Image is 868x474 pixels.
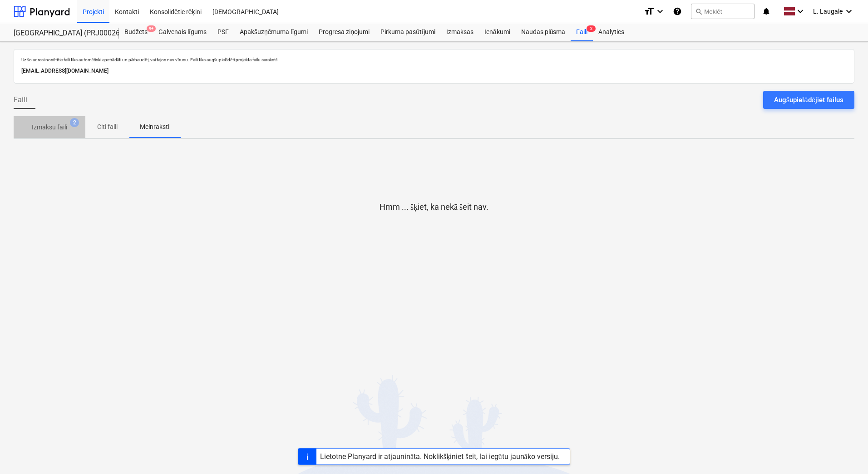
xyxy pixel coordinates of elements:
div: Budžets [119,23,153,41]
a: Galvenais līgums [153,23,212,41]
a: Budžets9+ [119,23,153,41]
p: Citi faili [96,122,118,132]
p: [EMAIL_ADDRESS][DOMAIN_NAME] [21,66,847,76]
a: Progresa ziņojumi [313,23,375,41]
iframe: Chat Widget [823,430,868,474]
a: Izmaksas [441,23,479,41]
p: Hmm ... šķiet, ka nekā šeit nav. [380,202,488,212]
a: Faili2 [571,23,593,41]
a: PSF [212,23,234,41]
div: [GEOGRAPHIC_DATA] (PRJ0002627, K-1 un K-2(2.kārta) 2601960 [14,29,108,38]
span: 9+ [147,25,156,32]
span: 2 [587,25,596,32]
p: Uz šo adresi nosūtītie faili tiks automātiski apstrādāti un pārbaudīti, vai tajos nav vīrusu. Fai... [21,57,847,63]
a: Ienākumi [479,23,516,41]
p: Izmaksu faili [32,123,67,132]
a: Pirkuma pasūtījumi [375,23,441,41]
a: Analytics [593,23,630,41]
a: Apakšuzņēmuma līgumi [234,23,313,41]
a: Naudas plūsma [516,23,571,41]
button: Augšupielādējiet failus [763,91,854,109]
span: 2 [70,118,79,127]
p: Melnraksti [140,122,169,132]
div: Augšupielādējiet failus [774,94,843,106]
span: Faili [14,94,27,105]
div: Lietotne Planyard ir atjaunināta. Noklikšķiniet šeit, lai iegūtu jaunāko versiju. [320,452,560,461]
div: Faili [571,23,593,41]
